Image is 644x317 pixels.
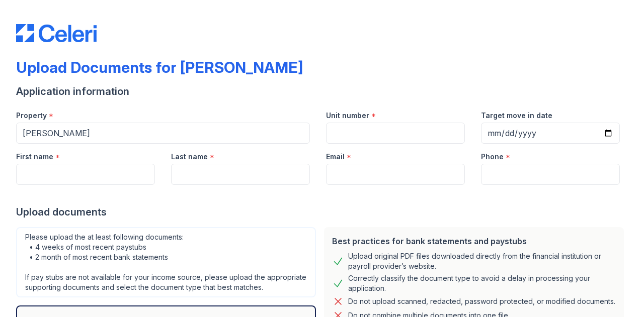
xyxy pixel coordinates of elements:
[16,152,53,162] label: First name
[332,235,616,247] div: Best practices for bank statements and paystubs
[348,295,615,307] div: Do not upload scanned, redacted, password protected, or modified documents.
[348,273,616,293] div: Correctly classify the document type to avoid a delay in processing your application.
[16,24,97,42] img: CE_Logo_Blue-a8612792a0a2168367f1c8372b55b34899dd931a85d93a1a3d3e32e68fde9ad4.png
[481,111,552,121] label: Target move in date
[481,152,504,162] label: Phone
[16,227,316,297] div: Please upload the at least following documents: • 4 weeks of most recent paystubs • 2 month of mo...
[16,84,628,98] div: Application information
[16,111,47,121] label: Property
[16,58,303,76] div: Upload Documents for [PERSON_NAME]
[171,152,208,162] label: Last name
[16,205,628,219] div: Upload documents
[326,152,345,162] label: Email
[348,251,616,271] div: Upload original PDF files downloaded directly from the financial institution or payroll provider’...
[326,111,369,121] label: Unit number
